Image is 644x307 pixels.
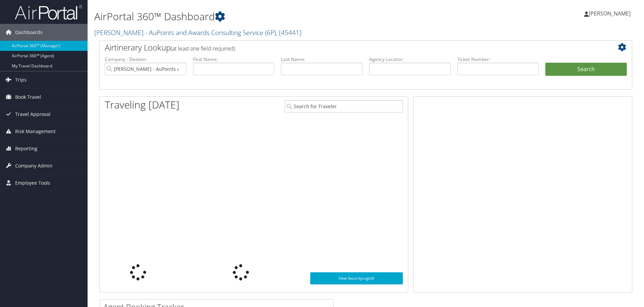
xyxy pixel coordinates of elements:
span: Company Admin [15,157,53,174]
span: Employee Tools [15,175,50,191]
span: Book Travel [15,89,41,105]
span: Dashboards [15,24,42,41]
span: Trips [15,71,27,88]
label: Agency Locator: [369,56,451,63]
a: View SecurityLogic® [310,272,403,284]
label: Ticket Number: [457,56,539,63]
span: Reporting [15,140,37,157]
span: [PERSON_NAME] [589,10,631,17]
label: Company - Division: [105,56,186,63]
span: , [ 45441 ] [276,28,301,37]
span: (at least one field required) [171,45,235,52]
a: [PERSON_NAME] - AuPoints and Awards Consulting Service [94,28,301,37]
img: airportal-logo.png [15,4,82,20]
input: Search for Traveler [285,100,403,113]
span: Risk Management [15,123,56,140]
span: Travel Approval [15,106,51,123]
span: ( 6P ) [265,28,276,37]
h1: AirPortal 360™ Dashboard [94,9,456,24]
label: Last Name: [281,56,362,63]
a: [PERSON_NAME] [584,3,637,24]
label: First Name: [193,56,275,63]
h1: Traveling [DATE] [105,98,180,112]
button: Search [545,63,627,76]
h2: Airtinerary Lookup [105,42,582,53]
